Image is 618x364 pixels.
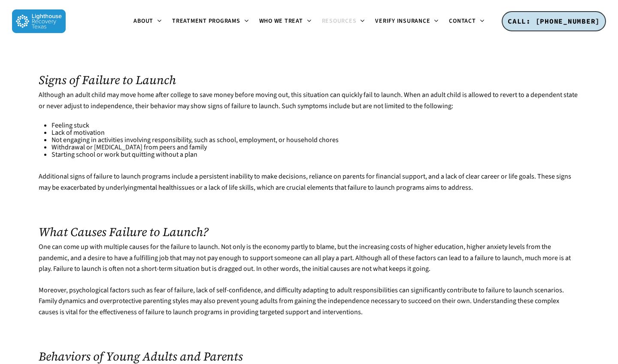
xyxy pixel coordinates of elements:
[449,17,476,25] span: Contact
[133,17,153,25] span: About
[128,18,167,25] a: About
[137,183,177,192] a: mental health
[508,17,600,25] span: CALL: [PHONE_NUMBER]
[51,129,579,136] li: Lack of motivation
[502,11,606,32] a: CALL: [PHONE_NUMBER]
[317,18,370,25] a: Resources
[51,136,579,144] li: Not engaging in activities involving responsibility, such as school, employment, or household chores
[51,144,579,151] li: Withdrawal or [MEDICAL_DATA] from peers and family
[39,349,579,363] h2: Behaviors of Young Adults and Parents
[322,17,357,25] span: Resources
[39,242,579,285] p: One can come up with multiple causes for the failure to launch. Not only is the economy partly to...
[12,9,66,33] img: Lighthouse Recovery Texas
[39,90,579,122] p: Although an adult child may move home after college to save money before moving out, this situati...
[444,18,489,25] a: Contact
[51,151,579,158] li: Starting school or work but quitting without a plan
[39,225,579,239] h2: What Causes Failure to Launch?
[172,17,240,25] span: Treatment Programs
[375,17,430,25] span: Verify Insurance
[39,73,579,87] h2: Signs of Failure to Launch
[370,18,444,25] a: Verify Insurance
[167,18,254,25] a: Treatment Programs
[51,122,579,129] li: Feeling stuck
[259,17,303,25] span: Who We Treat
[39,171,579,203] p: Additional signs of failure to launch programs include a persistent inability to make decisions, ...
[39,285,579,328] p: Moreover, psychological factors such as fear of failure, lack of self-confidence, and difficulty ...
[254,18,317,25] a: Who We Treat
